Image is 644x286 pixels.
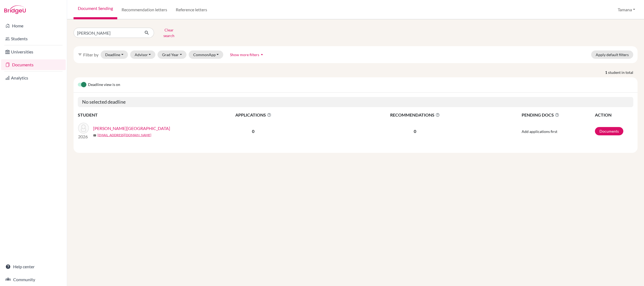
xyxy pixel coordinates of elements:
strong: 1 [605,70,608,75]
a: Documents [595,127,623,135]
span: Deadline view is on [88,82,120,88]
p: 0 [322,128,508,135]
a: Students [1,33,66,44]
button: Show more filtersarrow_drop_up [225,50,269,59]
button: Deadline [101,50,128,59]
a: Community [1,274,66,285]
span: Show more filters [230,52,259,57]
input: Find student by name... [74,28,140,38]
a: Home [1,20,66,31]
a: Universities [1,46,66,57]
h5: No selected deadline [78,97,633,107]
span: RECOMMENDATIONS [322,112,508,118]
span: Add applications first [522,129,557,134]
button: CommonApp [189,50,224,59]
i: arrow_drop_up [259,52,265,57]
img: Bridge-U [4,5,26,14]
a: [PERSON_NAME][GEOGRAPHIC_DATA] [93,125,170,132]
img: WARRIER, Varsha [78,123,89,133]
a: Help center [1,261,66,272]
a: Documents [1,59,66,70]
button: Advisor [130,50,156,59]
span: APPLICATIONS [185,112,321,118]
button: Tamana [615,5,638,15]
span: Filter by [83,52,98,57]
th: STUDENT [78,111,185,118]
button: Clear search [154,26,184,40]
th: ACTION [595,111,633,118]
i: filter_list [78,52,82,57]
p: 2026 [78,133,89,140]
span: mail [93,134,96,137]
button: Grad Year [158,50,186,59]
a: [EMAIL_ADDRESS][DOMAIN_NAME] [97,133,151,137]
span: PENDING DOCS [522,112,594,118]
b: 0 [252,129,254,134]
button: Apply default filters [591,50,633,59]
span: student in total [608,70,638,75]
a: Analytics [1,73,66,83]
